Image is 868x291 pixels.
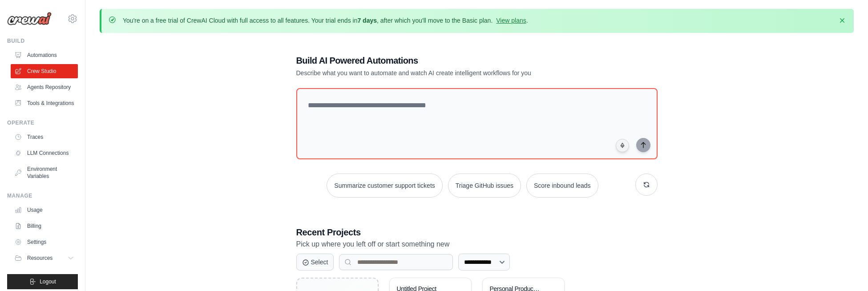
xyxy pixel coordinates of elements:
a: Traces [11,130,78,144]
button: Logout [7,274,78,289]
a: View plans [496,17,526,24]
p: Pick up where you left off or start something new [296,238,658,250]
a: Usage [11,203,78,217]
div: Build [7,37,78,44]
a: Agents Repository [11,80,78,94]
a: Tools & Integrations [11,96,78,110]
span: Resources [27,255,52,262]
div: Operate [7,119,78,126]
a: Crew Studio [11,64,78,78]
h1: Build AI Powered Automations [296,54,595,67]
span: Logout [40,278,56,285]
button: Get new suggestions [635,174,658,196]
button: Triage GitHub issues [448,174,521,198]
a: Settings [11,235,78,249]
a: Environment Variables [11,162,78,183]
a: LLM Connections [11,146,78,160]
strong: 7 days [357,17,377,24]
a: Automations [11,48,78,62]
button: Click to speak your automation idea [616,139,629,152]
button: Summarize customer support tickets [327,174,442,198]
h3: Recent Projects [296,226,658,238]
button: Select [296,254,334,271]
a: Billing [11,219,78,233]
p: Describe what you want to automate and watch AI create intelligent workflows for you [296,69,595,77]
button: Resources [11,251,78,265]
p: You're on a free trial of CrewAI Cloud with full access to all features. Your trial ends in , aft... [123,16,528,25]
button: Score inbound leads [526,174,598,198]
div: Manage [7,192,78,199]
img: Logo [7,12,52,25]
